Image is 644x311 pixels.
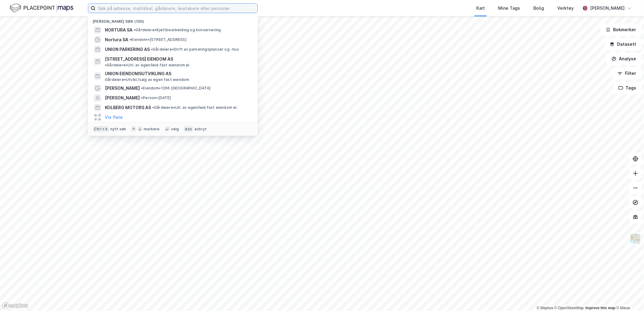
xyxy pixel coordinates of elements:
[590,5,625,12] div: [PERSON_NAME]
[151,47,239,52] span: Gårdeiere • Drift av parkeringsplasser og -hus
[93,126,109,132] div: Ctrl + k
[105,26,132,34] span: NORTURA SA
[2,302,29,309] a: Mapbox homepage
[141,95,171,100] span: Person • [DATE]
[96,4,257,13] input: Søk på adresse, matrikkel, gårdeiere, leietakere eller personer
[141,86,210,91] span: Eiendom • 1266 [GEOGRAPHIC_DATA]
[129,37,186,42] span: Eiendom • [STREET_ADDRESS]
[152,105,238,110] span: Gårdeiere • Utl. av egen/leid fast eiendom el.
[105,55,173,63] span: [STREET_ADDRESS] EIENDOM AS
[533,5,544,12] div: Bolig
[105,77,190,82] span: Gårdeiere • Utvikl./salg av egen fast eiendom
[555,306,584,310] a: OpenStreetMap
[614,282,644,311] iframe: Chat Widget
[152,105,154,110] span: •
[10,3,73,13] img: logo.f888ab2527a4732fd821a326f86c7f29.svg
[141,95,143,100] span: •
[105,85,140,92] span: [PERSON_NAME]
[105,94,140,102] span: [PERSON_NAME]
[134,28,221,32] span: Gårdeiere • Kjøttbearbeiding og konservering
[105,114,123,121] button: Vis flere
[134,28,136,32] span: •
[630,233,641,245] img: Z
[144,127,159,132] div: markere
[585,306,615,310] a: Improve this map
[612,67,642,79] button: Filter
[601,24,642,36] button: Bokmerker
[151,47,153,52] span: •
[476,5,485,12] div: Kart
[171,127,179,132] div: velg
[557,5,574,12] div: Verktøy
[498,5,520,12] div: Mine Tags
[110,127,126,132] div: nytt søk
[537,306,553,310] a: Mapbox
[105,104,151,111] span: KOLBERG MOTORS AS
[129,37,131,42] span: •
[606,53,642,65] button: Analyse
[105,36,128,43] span: Nortura SA
[605,38,642,50] button: Datasett
[105,63,190,68] span: Gårdeiere • Utl. av egen/leid fast eiendom el.
[88,14,258,25] div: [PERSON_NAME] søk (100)
[194,127,207,132] div: avbryt
[184,126,193,132] div: esc
[105,63,107,67] span: •
[105,70,250,77] span: UNION EIENDOMSUTVIKLING AS
[141,86,143,90] span: •
[613,82,642,94] button: Tags
[105,46,150,53] span: UNION PARKERING AS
